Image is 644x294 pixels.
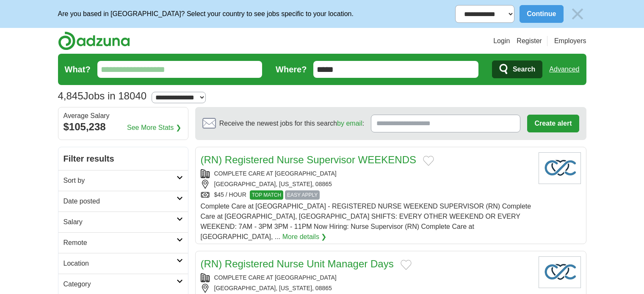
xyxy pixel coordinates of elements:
[58,212,188,232] a: Salary
[58,170,188,191] a: Sort by
[285,190,320,200] span: EASY APPLY
[276,63,307,76] label: Where?
[492,60,542,78] button: Search
[201,203,531,240] span: Complete Care at [GEOGRAPHIC_DATA] - REGISTERED NURSE WEEKEND SUPERVISOR (RN) Complete Care at [G...
[520,5,563,23] button: Continue
[527,115,579,132] button: Create alert
[569,5,586,23] img: icon_close_no_bg.svg
[58,232,188,253] a: Remote
[282,232,327,242] a: More details ❯
[201,284,532,293] div: [GEOGRAPHIC_DATA], [US_STATE], 08865
[64,238,177,248] h2: Remote
[64,196,177,206] h2: Date posted
[64,119,183,135] div: $105,238
[201,154,416,165] a: (RN) Registered Nurse Supervisor WEEKENDS
[539,152,581,184] img: Company logo
[58,253,188,274] a: Location
[201,273,532,282] div: COMPLETE CARE AT [GEOGRAPHIC_DATA]
[219,118,364,129] span: Receive the newest jobs for this search :
[539,256,581,288] img: Company logo
[493,36,510,46] a: Login
[58,31,130,50] img: Adzuna logo
[201,258,394,269] a: (RN) Registered Nurse Unit Manager Days
[64,217,177,227] h2: Salary
[64,113,183,119] div: Average Salary
[513,61,535,78] span: Search
[423,156,434,166] button: Add to favorite jobs
[58,147,188,170] h2: Filter results
[64,279,177,289] h2: Category
[549,61,579,78] a: Advanced
[65,63,91,76] label: What?
[58,191,188,212] a: Date posted
[201,169,532,178] div: COMPLETE CARE AT [GEOGRAPHIC_DATA]
[64,258,177,269] h2: Location
[201,190,532,200] div: $45 / HOUR
[250,190,283,200] span: TOP MATCH
[201,180,532,189] div: [GEOGRAPHIC_DATA], [US_STATE], 08865
[554,36,586,46] a: Employers
[127,123,181,133] a: See More Stats ❯
[401,260,412,270] button: Add to favorite jobs
[58,90,147,102] h1: Jobs in 18040
[64,176,177,186] h2: Sort by
[517,36,542,46] a: Register
[58,9,354,19] p: Are you based in [GEOGRAPHIC_DATA]? Select your country to see jobs specific to your location.
[337,120,362,127] a: by email
[58,88,83,104] span: 4,845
